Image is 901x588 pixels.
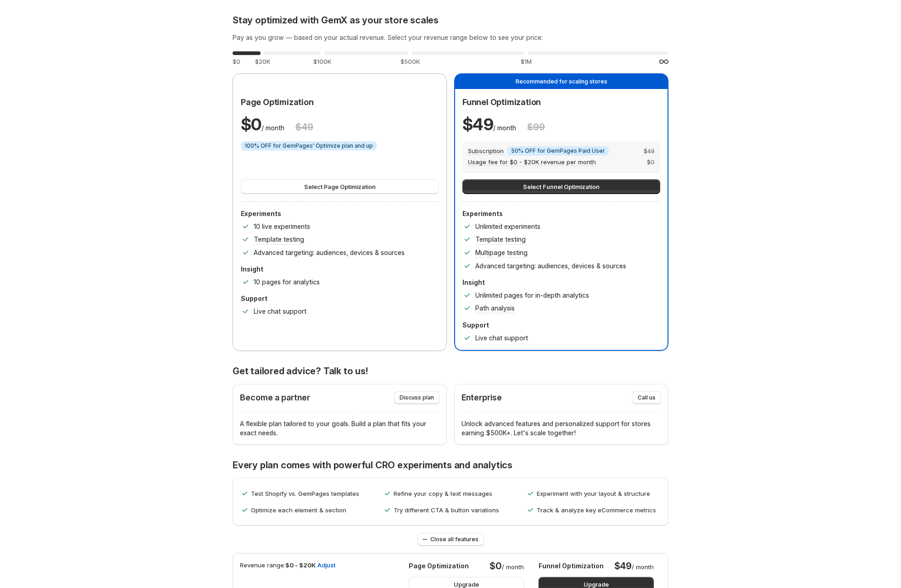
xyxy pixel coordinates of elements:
p: Test Shopify vs. GemPages templates [251,489,359,498]
p: 10 live experiments [254,222,310,231]
p: Template testing [254,235,304,244]
p: Become a partner [240,393,310,402]
span: $1M [521,58,532,65]
p: Insight [462,278,660,287]
span: $49 [614,560,632,571]
p: Support [462,321,660,330]
span: $ 49 [644,146,655,155]
p: Unlimited experiments [475,222,540,231]
span: Usage fee for $0 - $20K revenue per month [468,158,596,166]
span: Subscription [468,147,504,155]
span: Recommended for scaling stores [516,78,607,85]
span: $0 [233,58,240,65]
p: Every plan comes with powerful CRO experiments and analytics [233,460,668,471]
p: Advanced targeting: audiences, devices & sources [254,248,405,257]
button: Close all features [417,533,484,546]
p: / month [241,113,284,135]
span: $0 - $20K [285,561,316,569]
p: Experiments [462,209,660,218]
p: Try different CTA & button variations [394,505,499,515]
p: Enterprise [462,393,502,402]
p: Live chat support [254,307,306,316]
h3: $ 49 [295,122,313,133]
p: Experiments [241,209,439,218]
p: Optimize each element & section [251,505,346,515]
span: Page Optimization [241,97,314,107]
h3: Pay as you grow — based on your actual revenue. Select your revenue range below to see your price: [233,33,668,42]
span: $ 0 [647,157,655,166]
span: $ 49 [462,114,493,134]
button: Call us [632,391,661,404]
p: Page Optimization [409,561,469,571]
span: Select Funnel Optimization [523,182,600,191]
p: 10 pages for analytics [254,277,320,287]
span: 50% OFF for GemPages Paid User [511,147,605,155]
button: Discuss plan [394,391,439,404]
button: Select Funnel Optimization [462,179,660,194]
span: Call us [638,394,656,401]
p: Advanced targeting: audiences, devices & sources [475,261,626,271]
p: / month [489,560,524,571]
p: Insight [241,265,439,274]
p: / month [614,560,654,571]
p: Path analysis [475,304,515,313]
p: Unlimited pages for in-depth analytics [475,291,589,300]
p: Get tailored advice? Talk to us! [233,366,668,377]
span: $100K [313,58,331,65]
span: Discuss plan [400,394,434,401]
p: Template testing [475,235,526,244]
p: Live chat support [475,333,528,343]
p: Support [241,294,439,303]
span: $500K [400,58,420,65]
p: Track & analyze key eCommerce metrics [537,505,656,515]
span: Select Page Optimization [304,182,376,191]
span: 100% OFF for GemPages' Optimize plan and up [245,142,373,150]
h3: $ 99 [527,122,545,133]
p: Experiment with your layout & structure [537,489,650,498]
h2: Stay optimized with GemX as your store scales [233,15,668,26]
button: Adjust [312,558,341,572]
p: Unlock advanced features and personalized support for stores earning $500K+. Let's scale together! [462,419,661,438]
p: Refine your copy & text messages [394,489,492,498]
span: Close all features [430,536,478,543]
p: A flexible plan tailored to your goals. Build a plan that fits your exact needs. [240,419,439,438]
span: Funnel Optimization [462,97,541,107]
p: / month [462,113,516,135]
span: Adjust [317,560,335,570]
p: Funnel Optimization [539,561,604,571]
span: $20K [255,58,270,65]
span: $0 [489,560,502,571]
span: $ 0 [241,114,261,134]
button: Select Page Optimization [241,179,439,194]
p: Multipage testing [475,248,528,257]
